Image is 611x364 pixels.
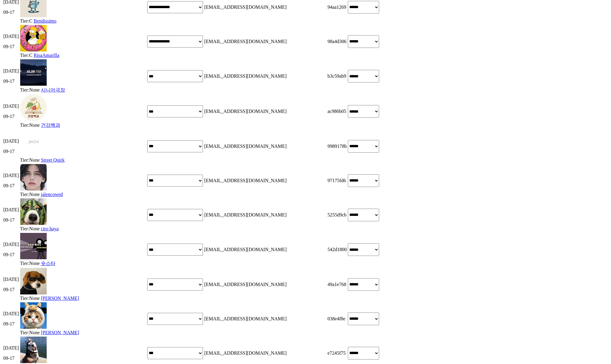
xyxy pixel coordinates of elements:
p: 09-17 [3,149,19,154]
a: jalencowed [41,192,63,197]
p: [DATE] [3,173,19,178]
p: 09-17 [3,321,19,327]
img: yatsmin bastsam [20,337,47,363]
span: Tier:None [20,123,40,128]
p: 09-17 [3,44,19,49]
td: 98a4d306 [327,25,347,58]
p: [DATE] [3,104,19,109]
p: [DATE] [3,34,19,39]
a: [PERSON_NAME] [41,330,79,335]
img: 시니어극장 [20,59,47,86]
td: 5255d9cb [327,198,347,232]
p: 09-17 [3,10,19,15]
span: Tier:C [20,53,33,58]
span: Tier:None [20,330,40,335]
p: [DATE] [3,138,19,144]
td: [EMAIL_ADDRESS][DOMAIN_NAME] [204,59,326,94]
p: [DATE] [3,68,19,74]
td: 9989178b [327,129,347,163]
td: 038e4f8e [327,302,347,336]
p: [DATE] [3,311,19,316]
img: jalencowed [20,164,47,191]
a: Bendissimo [34,18,57,23]
a: [PERSON_NAME] [41,296,79,301]
a: Messages [40,191,78,206]
span: Tier:None [20,87,40,92]
td: [EMAIL_ADDRESS][DOMAIN_NAME] [204,25,326,58]
img: ciro haya [20,198,47,225]
td: [EMAIL_ADDRESS][DOMAIN_NAME] [204,129,326,163]
td: [EMAIL_ADDRESS][DOMAIN_NAME] [204,164,326,198]
td: [EMAIL_ADDRESS][DOMAIN_NAME] [204,268,326,301]
p: [DATE] [3,277,19,282]
a: Settings [78,191,116,206]
td: [EMAIL_ADDRESS][DOMAIN_NAME] [204,302,326,336]
a: ciro haya [41,226,59,231]
p: 09-17 [3,79,19,84]
td: 97175fd6 [327,164,347,198]
span: Tier:None [20,157,40,163]
p: [DATE] [3,242,19,247]
td: [EMAIL_ADDRESS][DOMAIN_NAME] [204,94,326,129]
span: Settings [89,200,104,205]
span: Tier:None [20,226,40,231]
img: rounds josalyn [20,268,47,294]
td: b3c59ab9 [327,59,347,94]
span: Tier:None [20,192,40,197]
td: 49a1e768 [327,268,347,301]
p: [DATE] [3,207,19,213]
span: Messages [50,200,68,205]
img: 건강백과 [20,95,47,121]
img: Carlo Morrison [20,302,47,329]
td: [EMAIL_ADDRESS][DOMAIN_NAME] [204,198,326,232]
span: Tier:None [20,261,40,266]
p: 09-17 [3,217,19,223]
td: [EMAIL_ADDRESS][DOMAIN_NAME] [204,232,326,267]
span: Home [15,200,26,205]
img: 숏스타 [20,233,47,259]
td: 542d1800 [327,232,347,267]
a: 숏스타 [41,261,55,266]
span: Tier:C [20,18,33,23]
p: 09-17 [3,287,19,292]
img: Street Quirk [20,130,47,156]
p: 09-17 [3,252,19,257]
a: 건강백과 [41,123,60,128]
a: Street Quirk [41,157,65,163]
p: 09-17 [3,114,19,119]
p: [DATE] [3,345,19,351]
p: 09-17 [3,183,19,188]
td: ac986b05 [327,94,347,129]
span: Tier:None [20,296,40,301]
a: Home [2,191,40,206]
a: 시니어극장 [41,87,65,92]
a: RisaAmarilla [34,53,59,58]
p: 09-17 [3,356,19,361]
img: RisaAmarilla [20,25,47,51]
